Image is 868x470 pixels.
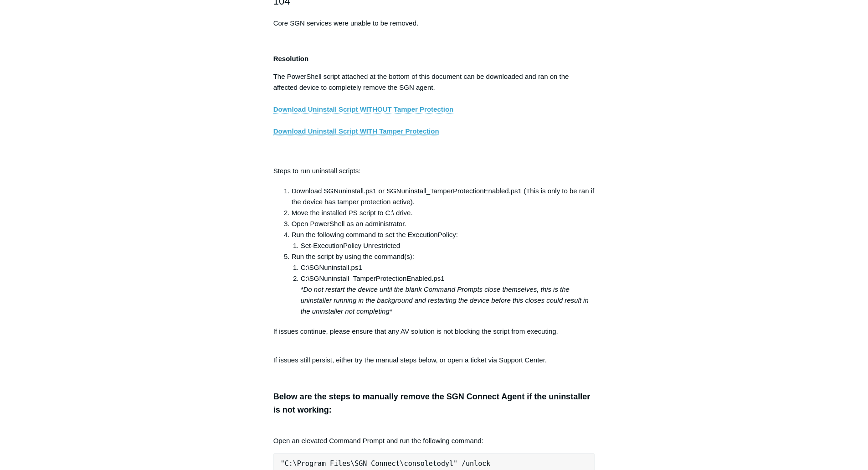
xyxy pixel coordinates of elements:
[273,127,439,135] a: Download Uninstall Script WITH Tamper Protection
[301,285,589,315] em: *Do not restart the device until the blank Command Prompts close themselves, this is the uninstal...
[273,18,595,29] p: Core SGN services were unable to be removed.
[301,262,595,273] li: C:\SGNuninstall.ps1
[273,165,595,176] p: Steps to run uninstall scripts:
[273,390,595,417] h3: Below are the steps to manually remove the SGN Connect Agent if the uninstaller is not working:
[301,240,595,251] li: Set-ExecutionPolicy Unrestricted
[273,326,595,348] p: If issues continue, please ensure that any AV solution is not blocking the script from executing.
[292,207,595,218] li: Move the installed PS script to C:\ drive.
[273,105,454,114] a: Download Uninstall Script WITHOUT Tamper Protection
[273,424,595,446] p: Open an elevated Command Prompt and run the following command:
[301,273,595,317] li: C:\SGNuninstall_TamperProtectionEnabled.ps1
[292,229,595,251] li: Run the following command to set the ExecutionPolicy:
[273,355,595,366] p: If issues still persist, either try the manual steps below, or open a ticket via Support Center.
[292,218,595,229] li: Open PowerShell as an administrator.
[273,55,309,62] strong: Resolution
[273,71,595,159] p: The PowerShell script attached at the bottom of this document can be downloaded and ran on the af...
[292,186,595,207] li: Download SGNuninstall.ps1 or SGNuninstall_TamperProtectionEnabled.ps1 (This is only to be ran if ...
[292,251,595,317] li: Run the script by using the command(s):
